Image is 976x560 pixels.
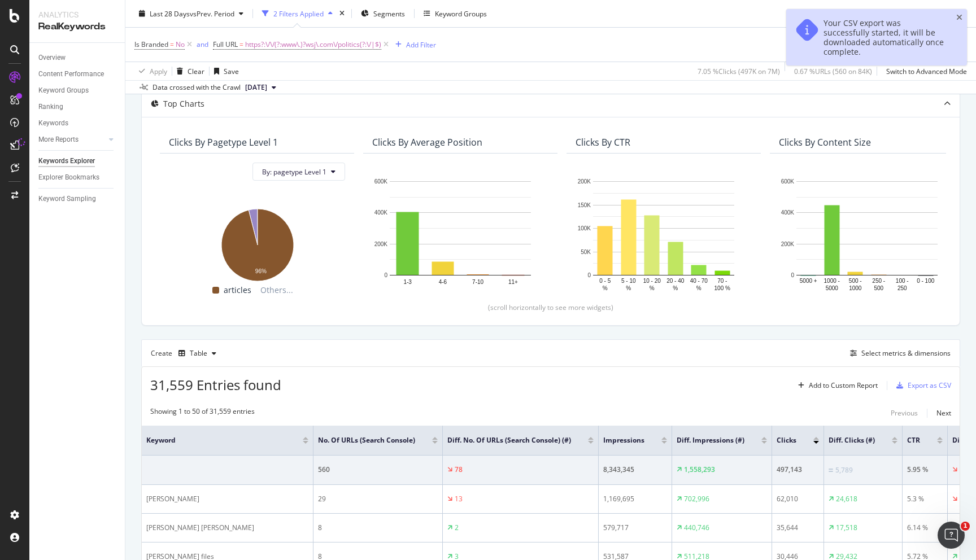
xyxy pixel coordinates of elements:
[846,347,951,360] button: Select metrics & dimensions
[891,406,918,420] button: Previous
[318,465,438,475] div: 560
[892,377,951,395] button: Export as CSV
[603,285,608,291] text: %
[38,193,117,205] a: Keyword Sampling
[781,209,795,216] text: 400K
[891,408,918,418] div: Previous
[255,268,267,274] text: 96%
[781,178,795,185] text: 600K
[576,176,752,294] div: A chart.
[603,494,667,504] div: 1,169,695
[907,435,920,445] span: CTR
[961,522,970,531] span: 1
[150,375,281,394] span: 31,559 Entries found
[907,494,943,504] div: 5.3 %
[603,465,667,475] div: 8,343,345
[823,18,947,56] div: Your CSV export was successfully started, it will be downloaded automatically once complete.
[176,37,185,53] span: No
[224,66,239,76] div: Save
[690,278,708,284] text: 40 - 70
[826,285,839,291] text: 5000
[472,278,483,285] text: 7-10
[581,248,591,255] text: 50K
[714,285,730,291] text: 100 %
[455,494,463,504] div: 13
[170,40,174,49] span: =
[874,285,883,291] text: 500
[38,134,79,146] div: More Reports
[38,68,117,80] a: Content Performance
[907,465,943,475] div: 5.95 %
[38,117,68,129] div: Keywords
[373,8,405,18] span: Segments
[626,285,631,291] text: %
[150,406,255,420] div: Showing 1 to 50 of 31,559 entries
[696,285,701,291] text: %
[155,302,946,312] div: (scroll horizontally to see more widgets)
[197,40,208,49] div: and
[578,202,591,208] text: 150K
[666,278,685,284] text: 20 - 40
[836,494,857,504] div: 24,618
[38,172,99,183] div: Explorer Bookmarks
[190,8,234,18] span: vs Prev. Period
[169,203,345,283] div: A chart.
[777,523,819,533] div: 35,644
[38,9,116,20] div: Analytics
[150,8,190,18] span: Last 28 Days
[318,494,438,504] div: 29
[439,278,447,285] text: 4-6
[673,285,678,291] text: %
[38,101,63,113] div: Ranking
[169,137,278,148] div: Clicks By pagetype Level 1
[435,8,487,18] div: Keyword Groups
[836,523,857,533] div: 17,518
[643,278,661,284] text: 10 - 20
[224,283,251,297] span: articles
[835,465,853,475] div: 5,789
[146,435,286,445] span: Keyword
[146,523,308,533] div: [PERSON_NAME] [PERSON_NAME]
[190,350,207,357] div: Table
[800,278,817,284] text: 5000 +
[38,52,117,64] a: Overview
[824,278,840,284] text: 1000 -
[897,285,907,291] text: 250
[241,81,281,94] button: [DATE]
[38,117,117,129] a: Keywords
[372,176,548,294] svg: A chart.
[252,163,345,181] button: By: pagetype Level 1
[150,66,167,76] div: Apply
[698,66,780,76] div: 7.05 % Clicks ( 497K on 7M )
[134,5,248,23] button: Last 28 DaysvsPrev. Period
[273,8,324,18] div: 2 Filters Applied
[777,465,819,475] div: 497,143
[38,85,117,97] a: Keyword Groups
[717,278,727,284] text: 70 -
[38,155,117,167] a: Keywords Explorer
[938,522,965,549] iframe: Intercom live chat
[372,137,482,148] div: Clicks By Average Position
[777,435,796,445] span: Clicks
[936,408,951,418] div: Next
[239,40,243,49] span: =
[908,380,951,390] div: Export as CSV
[38,193,96,205] div: Keyword Sampling
[781,240,795,247] text: 200K
[356,5,409,23] button: Segments
[455,523,459,533] div: 2
[151,344,221,362] div: Create
[38,20,116,33] div: RealKeywords
[933,5,962,23] button: Save
[578,178,591,185] text: 200K
[684,494,709,504] div: 702,996
[406,40,436,49] div: Add Filter
[172,62,204,80] button: Clear
[374,209,388,216] text: 400K
[777,494,819,504] div: 62,010
[374,240,388,247] text: 200K
[779,176,955,294] svg: A chart.
[936,406,951,420] button: Next
[245,37,381,53] span: https?:\/\/(?:www\.)?wsj\.com\/politics(?:\/|$)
